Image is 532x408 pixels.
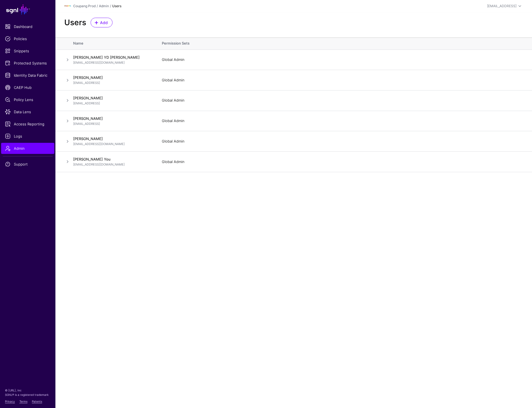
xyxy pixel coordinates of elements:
[73,75,151,80] h4: [PERSON_NAME]
[1,21,54,32] a: Dashboard
[96,4,99,9] div: /
[73,37,156,50] th: Name
[5,146,50,151] span: Admin
[487,4,516,9] div: [EMAIL_ADDRESS]
[99,20,109,25] span: Add
[1,58,54,69] a: Protected Systems
[1,45,54,56] a: Snippets
[19,400,27,403] a: Terms
[91,18,112,27] a: Add
[73,162,151,167] p: [EMAIL_ADDRESS][DOMAIN_NAME]
[73,142,151,146] p: [EMAIL_ADDRESS][DOMAIN_NAME]
[5,388,50,392] p: © [URL], Inc
[162,57,523,63] div: Global Admin
[162,118,523,124] div: Global Admin
[5,97,50,102] span: Policy Lens
[5,48,50,54] span: Snippets
[73,4,96,8] a: Coupang Prod
[1,94,54,105] a: Policy Lens
[1,70,54,81] a: Identity Data Fabric
[1,106,54,117] a: Data Lens
[73,60,151,65] p: [EMAIL_ADDRESS][DOMAIN_NAME]
[99,4,109,8] a: Admin
[5,109,50,115] span: Data Lens
[64,3,71,9] img: svg+xml;base64,PHN2ZyBpZD0iTG9nbyIgeG1sbnM9Imh0dHA6Ly93d3cudzMub3JnLzIwMDAvc3ZnIiB3aWR0aD0iMTIxLj...
[5,121,50,127] span: Access Reporting
[162,159,523,165] div: Global Admin
[156,37,532,50] th: Permission Sets
[5,161,50,167] span: Support
[162,98,523,103] div: Global Admin
[73,81,151,85] p: [EMAIL_ADDRESS]
[1,33,54,44] a: Policies
[1,143,54,154] a: Admin
[73,136,151,141] h4: [PERSON_NAME]
[73,55,151,60] h4: [PERSON_NAME] YD [PERSON_NAME]
[5,85,50,90] span: CAEP Hub
[3,3,52,16] a: SGNL
[32,400,42,403] a: Patents
[112,4,121,8] strong: Users
[5,36,50,42] span: Policies
[5,392,50,397] p: SGNL® is a registered trademark
[1,82,54,93] a: CAEP Hub
[73,116,151,121] h4: [PERSON_NAME]
[5,133,50,139] span: Logs
[73,95,151,100] h4: [PERSON_NAME]
[5,24,50,29] span: Dashboard
[109,4,112,9] div: /
[5,73,50,78] span: Identity Data Fabric
[1,118,54,130] a: Access Reporting
[73,101,151,106] p: [EMAIL_ADDRESS]
[5,400,15,403] a: Privacy
[162,78,523,83] div: Global Admin
[73,122,151,126] p: [EMAIL_ADDRESS]
[64,18,86,27] h2: Users
[162,139,523,144] div: Global Admin
[73,157,151,162] h4: [PERSON_NAME] You
[5,60,50,66] span: Protected Systems
[1,131,54,142] a: Logs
